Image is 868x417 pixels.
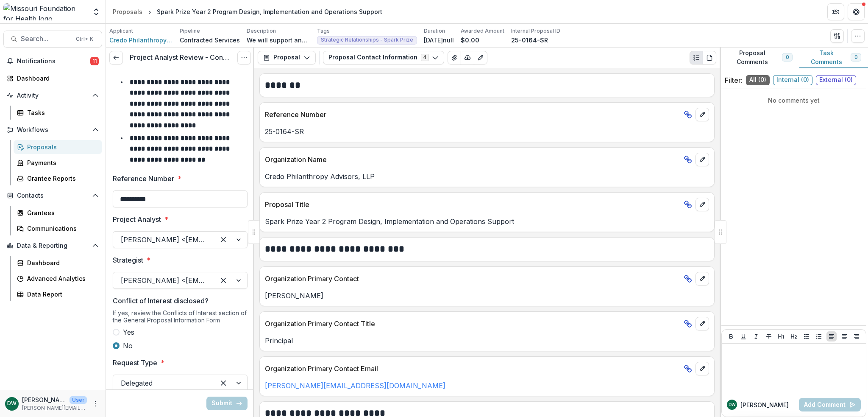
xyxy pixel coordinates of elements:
span: 0 [854,54,857,60]
div: Daniel Waxler [7,401,17,406]
button: Align Left [826,331,837,341]
button: PDF view [703,51,716,64]
button: edit [696,108,709,121]
a: Grantees [14,206,102,220]
p: Strategist [113,255,143,265]
p: Project Analyst [113,214,161,224]
span: All ( 0 ) [746,75,770,85]
button: Align Right [851,331,862,341]
p: Organization Primary Contact Title [265,319,680,329]
span: Activity [17,92,89,99]
p: Reference Number [265,109,680,120]
button: edit [696,272,709,285]
span: 0 [786,54,789,60]
a: Credo Philanthropy Advisors, LLP [109,36,173,45]
a: Dashboard [14,256,102,270]
div: Grantees [27,208,95,217]
p: Request Type [113,358,157,368]
p: Conflict of Interest disclosed? [113,296,209,306]
p: Pipeline [180,27,200,35]
p: [PERSON_NAME] [22,395,66,404]
button: Ordered List [814,331,824,341]
a: Communications [14,221,102,235]
span: Search... [21,35,71,43]
button: Proposal Contact Information4 [323,51,444,64]
p: Filter: [725,75,743,85]
button: edit [696,198,709,211]
button: Italicize [751,331,761,341]
div: Communications [27,224,95,233]
button: Heading 1 [776,331,786,341]
div: Spark Prize Year 2 Program Design, Implementation and Operations Support [157,7,382,16]
p: We will support and provide technical assistance to MFH, as an independent consultant, in the pro... [247,36,310,45]
div: Clear selected options [217,274,230,287]
div: Payments [27,158,95,167]
div: Data Report [27,290,95,299]
span: Internal ( 0 ) [773,75,812,85]
button: Open Workflows [3,123,102,137]
span: Yes [123,327,134,337]
p: Credo Philanthropy Advisors, LLP [265,171,709,182]
a: [PERSON_NAME][EMAIL_ADDRESS][DOMAIN_NAME] [265,381,445,390]
div: Ctrl + K [74,34,95,44]
span: Notifications [17,58,90,65]
p: Applicant [109,27,133,35]
a: Tasks [14,106,102,120]
a: Grantee Reports [14,171,102,185]
span: Data & Reporting [17,242,89,249]
button: More [90,399,100,409]
div: Clear selected options [217,233,230,246]
p: [PERSON_NAME] [740,400,789,409]
span: No [123,341,133,351]
a: Proposals [14,140,102,154]
button: Get Help [848,3,865,20]
button: Notifications11 [3,54,102,68]
div: Clear selected options [217,376,230,390]
p: Principal [265,336,709,346]
button: Align Center [839,331,849,341]
div: Daniel Waxler [729,403,736,407]
span: Workflows [17,126,89,134]
a: Proposals [109,6,146,18]
button: Open entity switcher [90,3,102,20]
p: User [70,396,87,404]
p: No comments yet [725,96,863,105]
div: Dashboard [27,258,95,267]
button: Task Comments [799,48,868,68]
p: 25-0164-SR [511,36,548,45]
button: edit [696,317,709,330]
div: If yes, review the Conflicts of Interest section of the General Proposal Information Form [113,309,248,327]
div: Advanced Analytics [27,274,95,283]
button: Bullet List [801,331,812,341]
button: Edit as form [474,51,487,64]
p: 25-0164-SR [265,126,709,137]
p: Spark Prize Year 2 Program Design, Implementation and Operations Support [265,216,709,227]
button: View Attached Files [448,51,461,64]
nav: breadcrumb [109,6,386,18]
button: Add Comment [799,398,861,411]
div: Grantee Reports [27,174,95,183]
p: [PERSON_NAME] [265,291,709,301]
button: Options [237,51,251,64]
div: Dashboard [17,74,95,83]
a: Payments [14,156,102,170]
button: Search... [3,31,102,48]
button: Bold [726,331,736,341]
a: Data Report [14,287,102,301]
button: Proposal Comments [720,48,799,68]
button: Proposal [258,51,316,64]
p: Organization Primary Contact Email [265,364,680,374]
button: Open Activity [3,89,102,102]
span: Strategic Relationships - Spark Prize [321,37,413,43]
p: Tags [317,27,330,35]
span: 11 [90,57,99,65]
p: [DATE]null [424,36,454,45]
button: Partners [827,3,844,20]
button: edit [696,362,709,375]
p: Proposal Title [265,199,680,210]
button: Heading 2 [789,331,799,341]
h3: Project Analyst Review - Contracted Services [130,53,231,62]
button: Strike [764,331,774,341]
button: Submit [206,397,248,410]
